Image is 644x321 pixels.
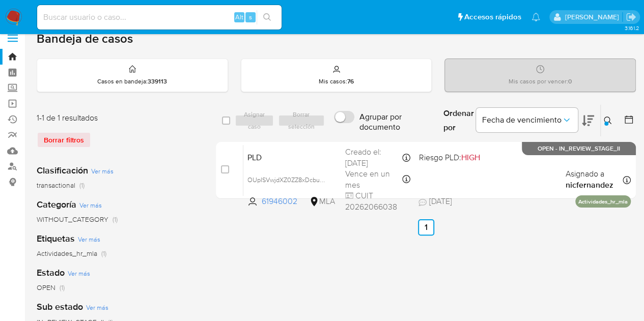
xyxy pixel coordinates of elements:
button: search-icon [257,10,277,24]
input: Buscar usuario o caso... [37,11,282,24]
span: 3.161.2 [624,24,639,32]
span: Accesos rápidos [464,12,521,22]
a: Salir [626,12,636,22]
a: Notificaciones [531,13,540,21]
p: nicolas.fernandezallen@mercadolibre.com [565,12,622,22]
span: Alt [235,12,243,22]
span: s [249,12,252,22]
